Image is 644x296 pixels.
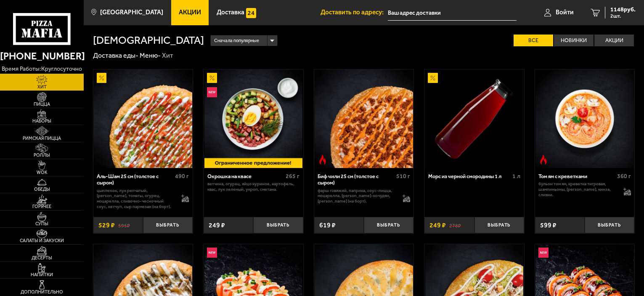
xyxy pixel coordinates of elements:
[93,69,193,168] a: АкционныйАль-Шам 25 см (толстое с сыром)
[214,35,259,47] span: Сначала популярные
[617,173,631,180] span: 360 г
[585,217,634,233] button: Выбрать
[429,222,446,229] span: 249 ₽
[364,217,413,233] button: Выбрать
[388,5,517,21] input: Ваш адрес доставки
[204,69,303,168] img: Окрошка на квасе
[538,173,615,179] div: Том ям с креветками
[97,188,175,210] p: цыпленок, лук репчатый, [PERSON_NAME], томаты, огурец, моцарелла, сливочно-чесночный соус, кетчуп...
[318,188,395,204] p: фарш говяжий, паприка, соус-пицца, моцарелла, [PERSON_NAME]-кочудян, [PERSON_NAME] (на борт).
[396,173,410,180] span: 510 г
[217,9,244,16] span: Доставка
[318,155,328,165] img: Острое блюдо
[253,217,303,233] button: Выбрать
[474,217,524,233] button: Выбрать
[98,222,115,229] span: 529 ₽
[314,69,414,168] a: Острое блюдоБиф чили 25 см (толстое с сыром)
[610,7,636,13] span: 1148 руб.
[321,9,388,16] span: Доставить по адресу:
[204,69,303,168] a: АкционныйНовинкаОкрошка на квасе
[207,248,217,258] img: Новинка
[175,173,189,180] span: 490 г
[315,69,413,168] img: Биф чили 25 см (толстое с сыром)
[449,222,461,229] s: 278 ₽
[93,35,204,46] h1: [DEMOGRAPHIC_DATA]
[540,222,557,229] span: 599 ₽
[179,9,201,16] span: Акции
[207,173,284,179] div: Окрошка на квасе
[143,217,193,233] button: Выбрать
[319,222,336,229] span: 619 ₽
[209,222,225,229] span: 249 ₽
[428,173,510,179] div: Морс из черной смородины 1 л
[100,9,163,16] span: [GEOGRAPHIC_DATA]
[93,51,138,59] a: Доставка еды-
[97,173,173,186] div: Аль-Шам 25 см (толстое с сыром)
[610,13,636,19] span: 2 шт.
[424,69,524,168] a: АкционныйМорс из черной смородины 1 л
[207,73,217,83] img: Акционный
[538,155,549,165] img: Острое блюдо
[538,248,549,258] img: Новинка
[556,9,574,16] span: Войти
[512,173,520,180] span: 1 л
[535,69,634,168] img: Том ям с креветками
[94,69,192,168] img: Аль-Шам 25 см (толстое с сыром)
[554,35,594,47] label: Новинки
[207,87,217,97] img: Новинка
[97,73,107,83] img: Акционный
[318,173,394,186] div: Биф чили 25 см (толстое с сыром)
[286,173,299,180] span: 265 г
[514,35,553,47] label: Все
[162,51,173,60] div: Хит
[246,8,256,18] img: 15daf4d41897b9f0e9f617042186c801.svg
[538,181,616,197] p: бульон том ям, креветка тигровая, шампиньоны, [PERSON_NAME], кинза, сливки.
[594,35,634,47] label: Акции
[425,69,524,168] img: Морс из черной смородины 1 л
[535,69,635,168] a: Острое блюдоТом ям с креветками
[140,51,161,59] a: Меню-
[118,222,130,229] s: 595 ₽
[428,73,438,83] img: Акционный
[207,181,299,192] p: ветчина, огурец, яйцо куриное, картофель, квас, лук зеленый, укроп, сметана.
